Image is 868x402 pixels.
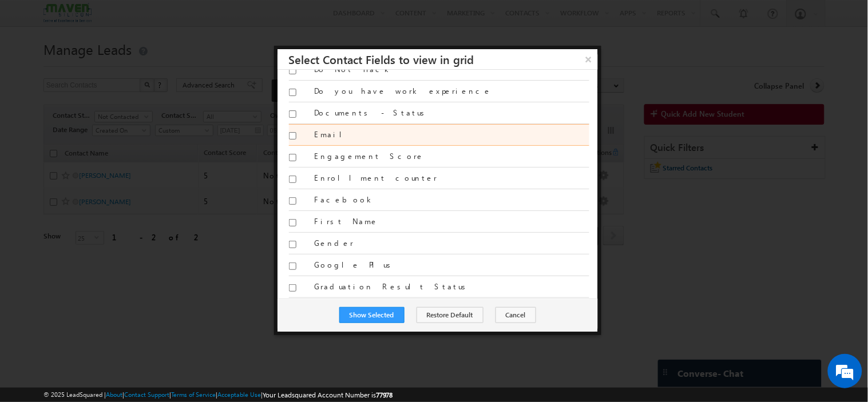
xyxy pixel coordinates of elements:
[289,176,296,183] input: Select/Unselect Column
[289,67,296,74] input: Select/Unselect Column
[43,389,393,400] span: © 2025 LeadSquared | | | | |
[496,307,536,323] button: Cancel
[314,151,589,161] label: Engagement Score
[314,108,589,118] label: Documents - Status
[289,132,296,140] input: Select/Unselect Column
[124,391,169,398] a: Contact Support
[15,106,209,305] textarea: Type your message and click 'Submit'
[417,307,483,323] button: Restore Default
[60,60,192,75] div: Leave a message
[188,6,215,33] div: Minimize live chat window
[314,129,589,140] label: Email
[289,219,296,226] input: Select/Unselect Column
[168,315,208,331] em: Submit
[289,262,296,270] input: Select/Unselect Column
[106,391,122,398] a: About
[289,154,296,161] input: Select/Unselect Column
[171,391,216,398] a: Terms of Service
[19,60,48,75] img: d_60004797649_company_0_60004797649
[314,281,589,292] label: Graduation Result Status
[289,49,598,69] h3: Select Contact Fields to view in grid
[314,173,589,183] label: Enrollment counter
[314,216,589,226] label: First Name
[314,194,589,205] label: Facebook
[339,307,405,323] button: Show Selected
[580,49,598,69] button: ×
[289,110,296,118] input: Select/Unselect Column
[289,197,296,205] input: Select/Unselect Column
[314,260,589,270] label: Google Plus
[289,284,296,292] input: Select/Unselect Column
[263,391,393,399] span: Your Leadsquared Account Number is
[289,241,296,248] input: Select/Unselect Column
[376,391,393,399] span: 77978
[314,238,589,248] label: Gender
[289,89,296,96] input: Select/Unselect Column
[314,86,589,96] label: Do you have work experience
[217,391,261,398] a: Acceptable Use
